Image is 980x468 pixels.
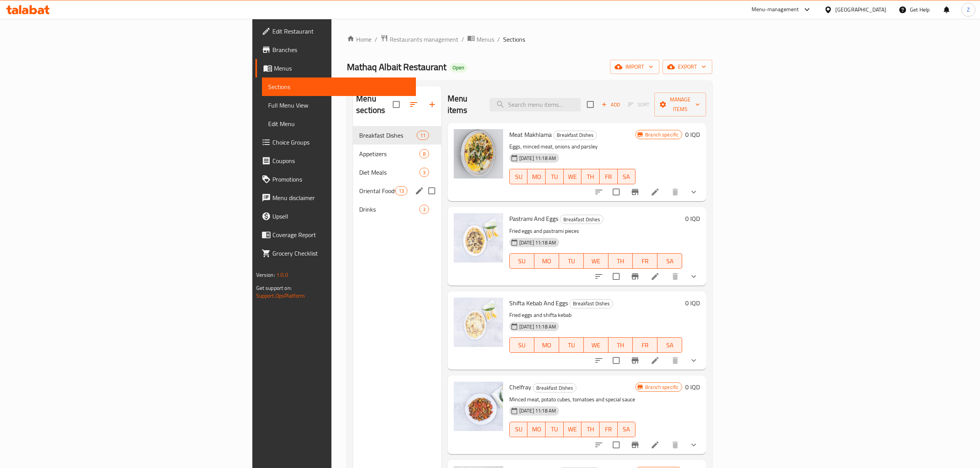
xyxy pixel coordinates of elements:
[651,440,660,449] a: Edit menu item
[449,63,467,72] div: Open
[509,310,682,320] p: Fried eggs and shifta kebab
[420,206,429,213] span: 3
[537,340,556,351] span: MO
[546,169,564,184] button: TU
[255,152,416,170] a: Coupons
[509,381,531,393] span: Chelfray
[608,184,624,200] span: Select to update
[272,27,410,36] span: Edit Restaurant
[509,169,528,184] button: SU
[262,77,416,96] a: Sections
[390,35,458,44] span: Restaurants management
[669,62,706,72] span: export
[388,96,404,113] span: Select all sections
[564,169,582,184] button: WE
[353,200,441,219] div: Drinks3
[612,340,630,351] span: TH
[395,186,407,195] div: items
[618,422,636,437] button: SA
[584,337,608,353] button: WE
[581,169,600,184] button: TH
[657,253,682,269] button: SA
[642,384,682,391] span: Branch specific
[476,35,494,44] span: Menus
[569,299,613,308] div: Breakfast Dishes
[685,213,700,224] h6: 0 IQD
[598,99,623,111] button: Add
[513,424,525,435] span: SU
[262,114,416,133] a: Edit Menu
[685,382,700,392] h6: 0 IQD
[581,422,600,437] button: TH
[654,93,706,116] button: Manage items
[419,149,429,158] div: items
[608,337,633,353] button: TH
[651,187,660,197] a: Edit menu item
[651,272,660,281] a: Edit menu item
[666,436,684,454] button: delete
[835,5,886,14] div: [GEOGRAPHIC_DATA]
[272,175,410,184] span: Promotions
[689,356,698,365] svg: Show Choices
[608,437,624,453] span: Select to update
[461,35,464,44] li: /
[353,182,441,200] div: Oriental Foods13edit
[448,93,480,116] h2: Menu items
[255,59,416,77] a: Menus
[353,145,441,163] div: Appetizers8
[666,267,684,286] button: delete
[642,131,682,138] span: Branch specific
[454,382,503,431] img: Chelfray
[567,424,579,435] span: WE
[255,133,416,152] a: Choice Groups
[347,34,712,44] nav: breadcrumb
[752,5,799,14] div: Menu-management
[516,407,559,414] span: [DATE] 11:18 AM
[268,101,410,110] span: Full Menu View
[353,123,441,222] nav: Menu sections
[423,95,441,114] button: Add section
[603,424,615,435] span: FR
[509,142,635,152] p: Eggs, minced meat, onions and parsley
[564,422,582,437] button: WE
[685,298,700,308] h6: 0 IQD
[553,131,597,140] div: Breakfast Dishes
[598,99,623,111] span: Add item
[359,149,419,158] div: Appetizers
[684,436,703,454] button: show more
[587,256,605,267] span: WE
[621,171,633,182] span: SA
[562,340,581,351] span: TU
[359,186,395,195] div: Oriental Foods
[608,352,624,369] span: Select to update
[527,169,546,184] button: MO
[509,297,568,309] span: Shifta Kebab And Eggs
[359,168,419,177] div: Diet Meals
[585,424,596,435] span: TH
[454,298,503,347] img: Shifta Kebab And Eggs
[537,256,556,267] span: MO
[559,337,584,353] button: TU
[454,129,503,178] img: Meat Makhlama
[651,356,660,365] a: Edit menu item
[533,384,576,392] span: Breakfast Dishes
[255,189,416,207] a: Menu disclaimer
[503,35,525,44] span: Sections
[626,267,644,286] button: Branch-specific-item
[256,283,292,293] span: Get support on:
[255,22,416,40] a: Edit Restaurant
[516,155,559,162] span: [DATE] 11:18 AM
[359,131,417,140] span: Breakfast Dishes
[359,205,419,214] span: Drinks
[276,270,288,280] span: 1.0.0
[603,171,615,182] span: FR
[414,185,425,197] button: edit
[262,96,416,114] a: Full Menu View
[608,253,633,269] button: TH
[516,239,559,246] span: [DATE] 11:18 AM
[255,244,416,263] a: Grocery Checklist
[626,351,644,370] button: Branch-specific-item
[419,205,429,214] div: items
[272,249,410,258] span: Grocery Checklist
